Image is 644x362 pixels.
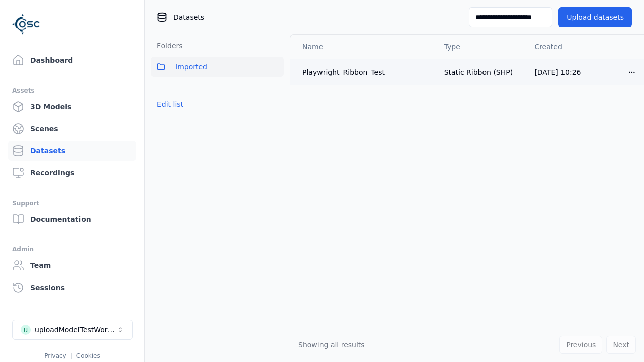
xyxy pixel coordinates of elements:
[12,243,132,255] div: Admin
[175,61,207,73] span: Imported
[35,325,116,335] div: uploadModelTestWorkspace
[151,95,189,113] button: Edit list
[76,352,100,359] a: Cookies
[302,67,428,77] div: Playwright_Ribbon_Test
[151,57,284,77] button: Imported
[12,84,132,97] div: Assets
[534,68,581,76] span: [DATE] 10:26
[298,341,365,349] span: Showing all results
[151,41,183,51] h3: Folders
[70,352,72,359] span: |
[8,97,136,117] a: 3D Models
[8,209,136,229] a: Documentation
[436,59,527,85] td: Static Ribbon (SHP)
[44,352,66,359] a: Privacy
[8,119,136,139] a: Scenes
[12,320,133,340] button: Select a workspace
[173,12,204,22] span: Datasets
[8,163,136,183] a: Recordings
[8,141,136,161] a: Datasets
[21,325,31,335] div: u
[12,197,132,209] div: Support
[12,10,40,38] img: Logo
[526,35,620,59] th: Created
[8,278,136,298] a: Sessions
[290,35,436,59] th: Name
[558,7,632,27] button: Upload datasets
[8,255,136,276] a: Team
[436,35,527,59] th: Type
[8,50,136,70] a: Dashboard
